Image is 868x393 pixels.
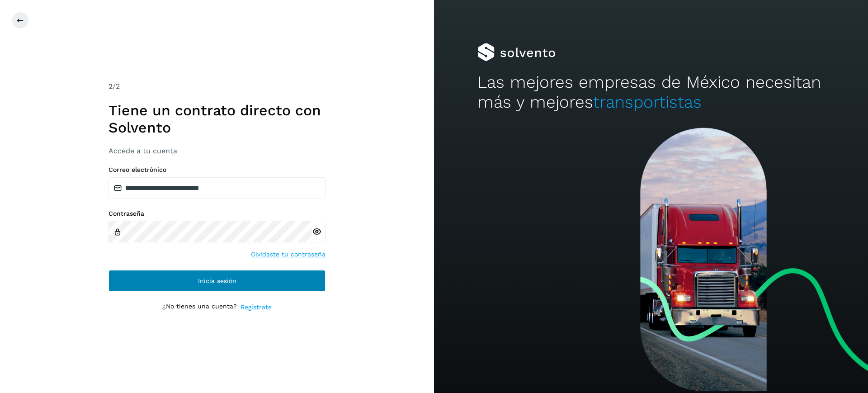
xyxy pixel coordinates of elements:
a: Regístrate [241,303,272,312]
h3: Accede a tu cuenta [108,147,325,155]
span: 2 [108,82,113,90]
button: Inicia sesión [108,270,325,292]
div: /2 [108,81,325,92]
span: Inicia sesión [198,278,236,284]
h1: Tiene un contrato directo con Solvento [108,102,325,137]
label: Correo electrónico [108,166,325,174]
label: Contraseña [108,210,325,218]
p: ¿No tienes una cuenta? [162,303,237,312]
h2: Las mejores empresas de México necesitan más y mejores [477,72,825,113]
span: transportistas [593,92,702,112]
a: Olvidaste tu contraseña [251,250,325,259]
